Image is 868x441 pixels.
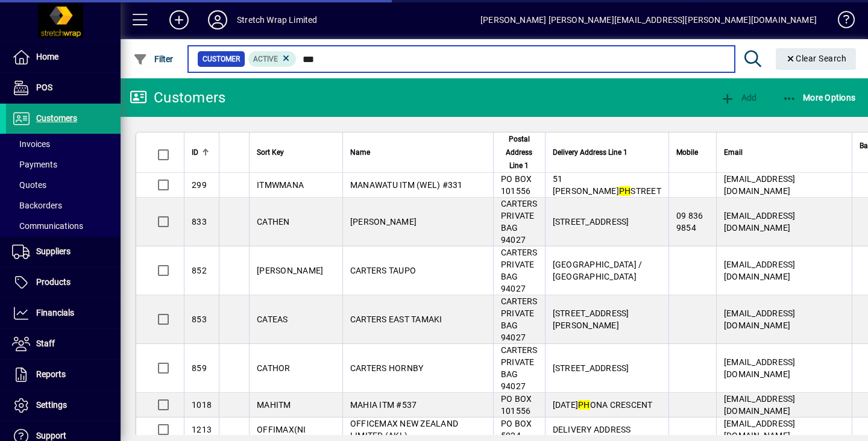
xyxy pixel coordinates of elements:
[192,314,207,324] span: 853
[350,363,424,373] span: CARTERS HORNBY
[36,246,71,256] span: Suppliers
[6,42,121,72] a: Home
[785,54,847,63] span: Clear Search
[578,400,590,410] em: PH
[350,146,486,159] div: Name
[676,146,698,159] span: Mobile
[6,360,121,390] a: Reports
[350,217,417,227] span: [PERSON_NAME]
[160,9,198,31] button: Add
[724,146,844,159] div: Email
[257,314,288,324] span: CATEAS
[553,174,661,196] span: 51 [PERSON_NAME] STREET
[12,139,50,149] span: Invoices
[192,400,212,410] span: 1018
[198,9,237,31] button: Profile
[36,83,52,92] span: POS
[12,160,57,169] span: Payments
[619,186,631,196] em: PH
[6,267,121,298] a: Products
[248,51,297,67] mat-chip: Activation Status: Active
[676,211,703,233] span: 09 836 9854
[553,400,653,410] span: [DATE] ONA CRESCENT
[36,369,66,379] span: Reports
[350,146,370,159] span: Name
[36,339,55,348] span: Staff
[480,10,817,30] div: [PERSON_NAME] [PERSON_NAME][EMAIL_ADDRESS][PERSON_NAME][DOMAIN_NAME]
[192,363,207,373] span: 859
[36,308,74,317] span: Financials
[257,146,284,159] span: Sort Key
[257,400,291,410] span: MAHITM
[192,146,198,159] span: ID
[257,425,306,434] span: OFFIMAX(NI
[6,134,121,154] a: Invoices
[553,260,643,281] span: [GEOGRAPHIC_DATA] / [GEOGRAPHIC_DATA]
[130,88,225,107] div: Customers
[192,146,212,159] div: ID
[724,211,796,233] span: [EMAIL_ADDRESS][DOMAIN_NAME]
[6,390,121,421] a: Settings
[6,195,121,216] a: Backorders
[257,363,291,373] span: CATHOR
[6,175,121,195] a: Quotes
[350,180,463,190] span: MANAWATU ITM (WEL) #331
[350,314,442,324] span: CARTERS EAST TAMAKI
[36,431,66,440] span: Support
[36,52,58,61] span: Home
[782,93,856,102] span: More Options
[192,425,212,434] span: 1213
[724,260,796,281] span: [EMAIL_ADDRESS][DOMAIN_NAME]
[192,180,207,190] span: 299
[779,87,859,108] button: More Options
[501,394,532,416] span: PO BOX 101556
[12,180,46,190] span: Quotes
[724,174,796,196] span: [EMAIL_ADDRESS][DOMAIN_NAME]
[724,146,743,159] span: Email
[553,146,627,159] span: Delivery Address Line 1
[724,394,796,416] span: [EMAIL_ADDRESS][DOMAIN_NAME]
[553,363,629,373] span: [STREET_ADDRESS]
[12,221,83,231] span: Communications
[36,400,67,410] span: Settings
[6,298,121,328] a: Financials
[501,174,532,196] span: PO BOX 101556
[253,55,278,63] span: Active
[12,201,62,210] span: Backorders
[237,10,318,30] div: Stretch Wrap Limited
[776,48,857,70] button: Clear
[6,73,121,103] a: POS
[36,277,71,287] span: Products
[6,154,121,175] a: Payments
[36,113,77,123] span: Customers
[501,199,538,245] span: CARTERS PRIVATE BAG 94027
[192,266,207,275] span: 852
[350,419,458,440] span: OFFICEMAX NEW ZEALAND LIMITED (AKL)
[6,216,121,236] a: Communications
[676,146,709,159] div: Mobile
[203,53,240,65] span: Customer
[350,266,416,275] span: CARTERS TAUPO
[192,217,207,227] span: 833
[350,400,417,410] span: MAHIA ITM #537
[130,48,177,70] button: Filter
[257,217,290,227] span: CATHEN
[6,237,121,267] a: Suppliers
[553,217,629,227] span: [STREET_ADDRESS]
[501,345,538,391] span: CARTERS PRIVATE BAG 94027
[257,180,304,190] span: ITMWMANA
[724,419,796,440] span: [EMAIL_ADDRESS][DOMAIN_NAME]
[724,357,796,379] span: [EMAIL_ADDRESS][DOMAIN_NAME]
[720,93,756,102] span: Add
[501,133,538,172] span: Postal Address Line 1
[501,419,532,440] span: PO BOX 5024
[257,266,323,275] span: [PERSON_NAME]
[501,296,538,342] span: CARTERS PRIVATE BAG 94027
[501,248,538,293] span: CARTERS PRIVATE BAG 94027
[829,2,853,42] a: Knowledge Base
[6,329,121,359] a: Staff
[133,54,174,64] span: Filter
[724,308,796,330] span: [EMAIL_ADDRESS][DOMAIN_NAME]
[553,425,631,434] span: DELIVERY ADDRESS
[717,87,759,108] button: Add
